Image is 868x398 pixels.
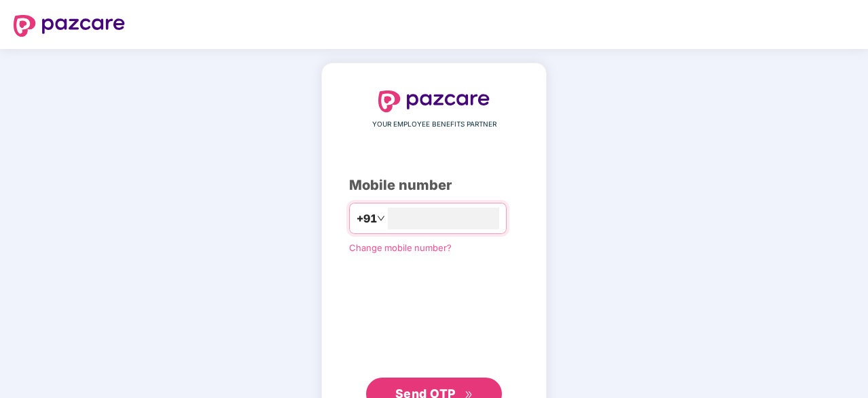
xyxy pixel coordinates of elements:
a: Change mobile number? [349,242,452,253]
img: logo [378,90,490,112]
img: logo [14,15,125,37]
span: down [377,214,385,222]
span: YOUR EMPLOYEE BENEFITS PARTNER [372,119,496,130]
span: +91 [357,210,377,227]
div: Mobile number [349,175,519,196]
